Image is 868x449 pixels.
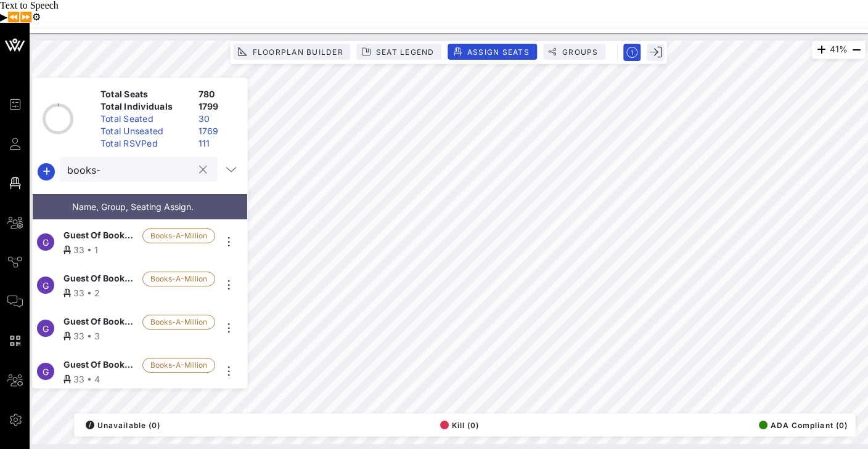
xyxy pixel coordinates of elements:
span: Books-A-Million [150,315,207,329]
button: Previous [7,11,20,23]
div: 33 • 4 [63,373,215,386]
div: Total Seated [96,113,194,125]
div: 33 • 1 [63,243,215,256]
div: 111 [194,137,242,150]
span: ADA Compliant (0) [759,421,848,430]
span: G [43,280,49,291]
span: Unavailable (0) [86,421,160,430]
span: Books-A-Million [150,272,207,286]
span: Kill (0) [440,421,480,430]
span: G [43,237,49,248]
span: Books-A-Million [150,358,207,372]
button: /Unavailable (0) [82,416,160,434]
div: Total Seats [96,88,194,100]
div: 1769 [194,125,242,137]
button: Floorplan Builder [233,44,350,60]
div: 30 [194,113,242,125]
div: Total Individuals [96,100,194,113]
span: Guest Of Books-A-Million [63,272,137,286]
div: 33 • 2 [63,286,215,299]
span: Name, Group, Seating Assign. [72,201,194,212]
div: 780 [194,88,242,100]
span: Guest Of Books-A-Million [63,315,137,330]
span: Floorplan Builder [252,47,343,57]
div: 1799 [194,100,242,113]
div: 33 • 3 [63,330,215,342]
button: clear icon [199,164,207,176]
div: 41% [812,41,866,59]
div: Total Unseated [96,125,194,137]
button: Assign Seats [448,44,537,60]
span: Groups [562,47,599,57]
button: Seat Legend [357,44,442,60]
span: Assign Seats [467,47,530,57]
div: Total RSVPed [96,137,194,150]
span: Books-A-Million [150,229,207,243]
span: Guest Of Books-A-Million [63,229,137,243]
span: Seat Legend [375,47,435,57]
button: ADA Compliant (0) [755,416,848,434]
button: Kill (0) [436,416,480,434]
button: Groups [543,44,606,60]
button: Settings [32,11,41,23]
div: / [86,421,94,429]
span: Guest Of Books-A-Million [63,358,137,373]
button: Forward [20,11,32,23]
span: G [43,366,49,377]
span: G [43,323,49,334]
